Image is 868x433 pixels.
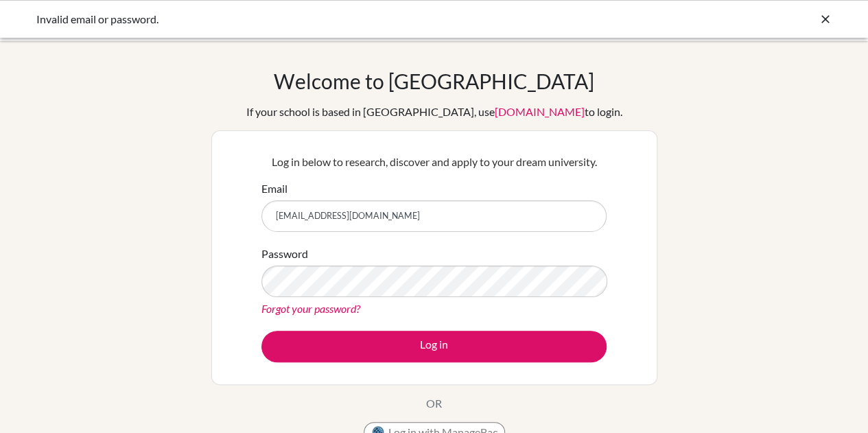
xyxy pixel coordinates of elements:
[261,180,288,197] label: Email
[426,395,442,412] p: OR
[261,154,607,170] p: Log in below to research, discover and apply to your dream university.
[261,302,360,315] a: Forgot your password?
[36,11,626,27] div: Invalid email or password.
[261,331,607,362] button: Log in
[274,69,594,93] h1: Welcome to [GEOGRAPHIC_DATA]
[495,105,585,118] a: [DOMAIN_NAME]
[261,246,308,262] label: Password
[246,104,622,120] div: If your school is based in [GEOGRAPHIC_DATA], use to login.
